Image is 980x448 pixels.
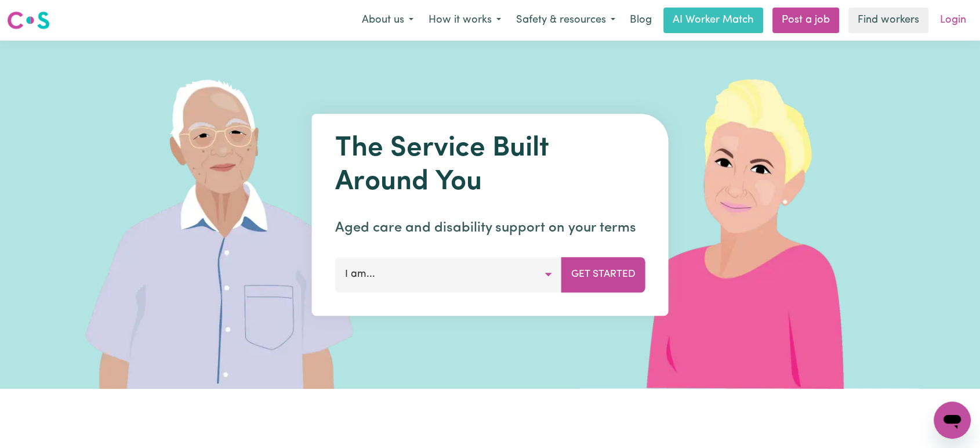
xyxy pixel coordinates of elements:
[335,257,562,292] button: I am...
[335,218,645,239] p: Aged care and disability support on your terms
[663,8,763,33] a: AI Worker Match
[623,8,659,33] a: Blog
[933,8,973,33] a: Login
[421,8,509,32] button: How it works
[335,132,645,199] h1: The Service Built Around You
[7,7,50,34] a: Careseekers logo
[561,257,645,292] button: Get Started
[7,10,50,31] img: Careseekers logo
[934,402,971,439] iframe: Button to launch messaging window
[772,8,839,33] a: Post a job
[354,8,421,32] button: About us
[848,8,928,33] a: Find workers
[509,8,623,32] button: Safety & resources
